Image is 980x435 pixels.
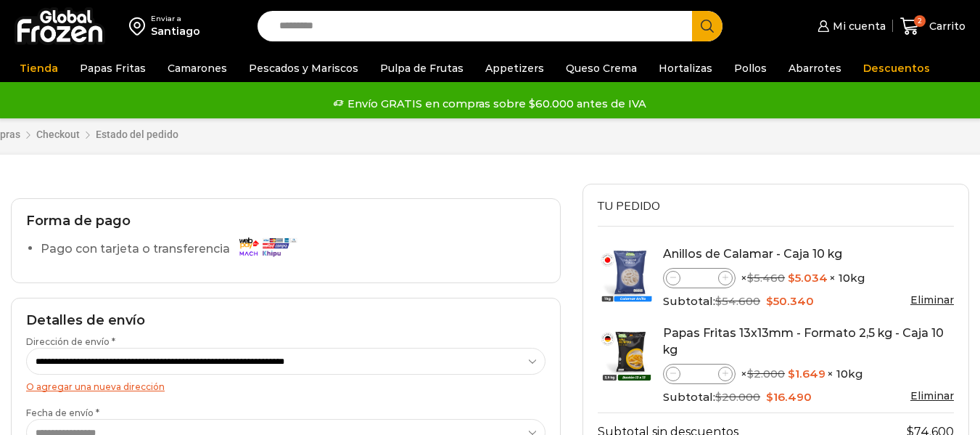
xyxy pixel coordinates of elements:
select: Dirección de envío * [26,348,545,375]
bdi: 50.340 [766,294,814,308]
bdi: 5.034 [788,271,828,285]
bdi: 20.000 [715,390,760,404]
input: Product quantity [680,365,718,383]
a: Queso Crema [559,54,644,82]
label: Dirección de envío * [26,336,545,375]
div: Enviar a [151,14,200,24]
div: × × 10kg [663,364,954,384]
div: × × 10kg [663,268,954,288]
a: Pescados y Mariscos [242,54,366,82]
span: 2 [914,15,926,27]
bdi: 5.460 [747,271,785,285]
span: $ [715,294,722,308]
span: $ [766,390,773,404]
div: Subtotal: [663,389,954,405]
a: Appetizers [478,54,551,82]
bdi: 16.490 [766,390,812,404]
a: O agregar una nueva dirección [26,381,165,392]
a: Pulpa de Frutas [373,54,471,82]
a: Tienda [12,54,65,82]
span: $ [747,367,754,381]
bdi: 54.600 [715,294,760,308]
a: Hortalizas [651,54,720,82]
a: Mi cuenta [814,12,885,41]
span: $ [788,367,795,381]
span: Carrito [926,19,965,33]
bdi: 2.000 [747,367,785,381]
span: Tu pedido [598,198,660,214]
span: Mi cuenta [829,19,886,33]
a: Papas Fritas [73,54,153,82]
a: 2 Carrito [900,9,965,44]
span: $ [788,271,795,285]
h2: Forma de pago [26,214,545,229]
input: Product quantity [680,269,718,287]
a: Eliminar [910,293,954,306]
span: $ [766,294,773,308]
a: Papas Fritas 13x13mm - Formato 2,5 kg - Caja 10 kg [663,326,944,357]
a: Descuentos [856,54,937,82]
div: Santiago [151,24,200,38]
a: Pollos [727,54,774,82]
label: Pago con tarjeta o transferencia [41,237,304,262]
bdi: 1.649 [788,367,825,381]
div: Subtotal: [663,293,954,309]
span: $ [715,390,722,404]
h2: Detalles de envío [26,313,545,329]
a: Eliminar [910,389,954,402]
a: Camarones [160,54,234,82]
img: Pago con tarjeta o transferencia [234,234,300,259]
a: Abarrotes [781,54,849,82]
span: $ [747,271,754,285]
button: Search button [692,11,722,41]
a: Anillos de Calamar - Caja 10 kg [663,247,842,261]
img: address-field-icon.svg [129,14,151,38]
